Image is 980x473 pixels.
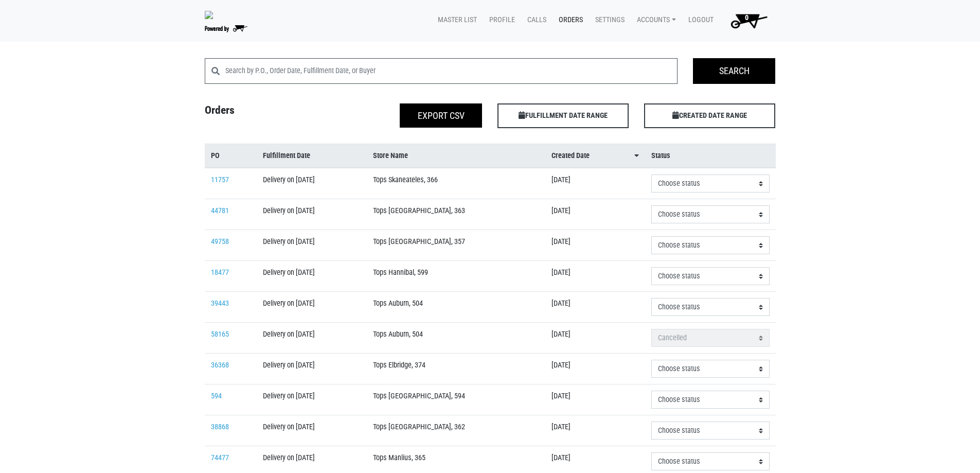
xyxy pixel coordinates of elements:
[211,299,229,308] a: 39443
[545,199,645,230] td: [DATE]
[651,150,770,162] a: Status
[225,58,678,84] input: Search by P.O., Order Date, Fulfillment Date, or Buyer
[551,150,590,162] span: Created Date
[718,10,776,31] a: 0
[367,168,546,199] td: Tops Skaneateles, 366
[693,58,775,84] input: Search
[211,150,220,162] span: PO
[373,150,408,162] span: Store Name
[497,103,629,128] span: FULFILLMENT DATE RANGE
[211,150,251,162] a: PO
[257,292,367,323] td: Delivery on [DATE]
[211,176,229,184] a: 11757
[257,354,367,384] td: Delivery on [DATE]
[400,103,482,128] button: Export CSV
[587,10,629,30] a: Settings
[257,415,367,446] td: Delivery on [DATE]
[257,261,367,292] td: Delivery on [DATE]
[545,230,645,261] td: [DATE]
[519,10,550,30] a: Calls
[545,384,645,415] td: [DATE]
[197,103,344,124] h4: Orders
[651,150,670,162] span: Status
[367,292,546,323] td: Tops Auburn, 504
[211,392,222,400] a: 594
[726,10,772,31] img: Cart
[211,330,229,339] a: 58165
[629,10,680,30] a: Accounts
[211,361,229,370] a: 36368
[481,10,519,30] a: Profile
[257,199,367,230] td: Delivery on [DATE]
[545,168,645,199] td: [DATE]
[367,199,546,230] td: Tops [GEOGRAPHIC_DATA], 363
[211,237,229,246] a: 49758
[367,230,546,261] td: Tops [GEOGRAPHIC_DATA], 357
[550,10,587,30] a: Orders
[257,230,367,261] td: Delivery on [DATE]
[644,103,775,128] span: CREATED DATE RANGE
[545,415,645,446] td: [DATE]
[211,268,229,277] a: 18477
[211,453,229,462] a: 74477
[263,150,310,162] span: Fulfillment Date
[367,384,546,415] td: Tops [GEOGRAPHIC_DATA], 594
[367,323,546,354] td: Tops Auburn, 504
[367,261,546,292] td: Tops Hannibal, 599
[257,384,367,415] td: Delivery on [DATE]
[211,206,229,215] a: 44781
[263,150,361,162] a: Fulfillment Date
[545,261,645,292] td: [DATE]
[257,323,367,354] td: Delivery on [DATE]
[205,25,247,32] img: Powered by Big Wheelbarrow
[367,354,546,384] td: Tops Elbridge, 374
[373,150,540,162] a: Store Name
[545,292,645,323] td: [DATE]
[257,168,367,199] td: Delivery on [DATE]
[545,323,645,354] td: [DATE]
[545,354,645,384] td: [DATE]
[211,423,229,431] a: 38868
[551,150,639,162] a: Created Date
[367,415,546,446] td: Tops [GEOGRAPHIC_DATA], 362
[745,13,749,22] span: 0
[205,11,213,19] img: 279edf242af8f9d49a69d9d2afa010fb.png
[680,10,718,30] a: Logout
[430,10,481,30] a: Master List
